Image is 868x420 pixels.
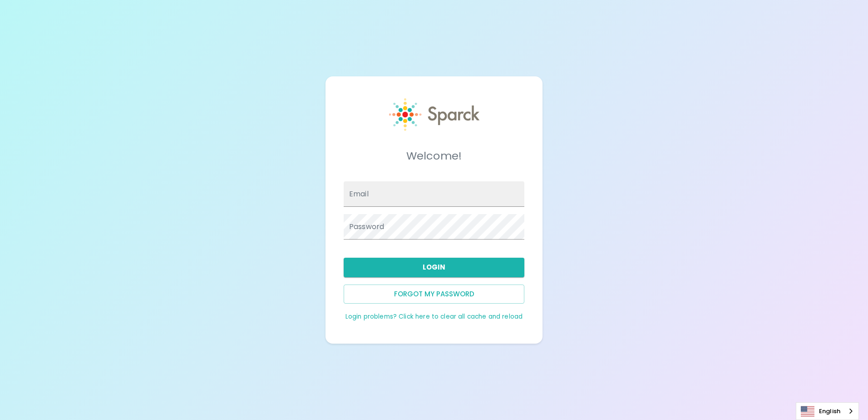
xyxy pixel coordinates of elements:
[344,149,524,163] h5: Welcome!
[345,312,523,321] a: Login problems? Click here to clear all cache and reload
[796,403,858,420] a: English
[344,285,524,304] button: Forgot my password
[796,402,859,420] div: Language
[796,402,859,420] aside: Language selected: English
[344,258,524,277] button: Login
[389,98,479,131] img: Sparck logo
